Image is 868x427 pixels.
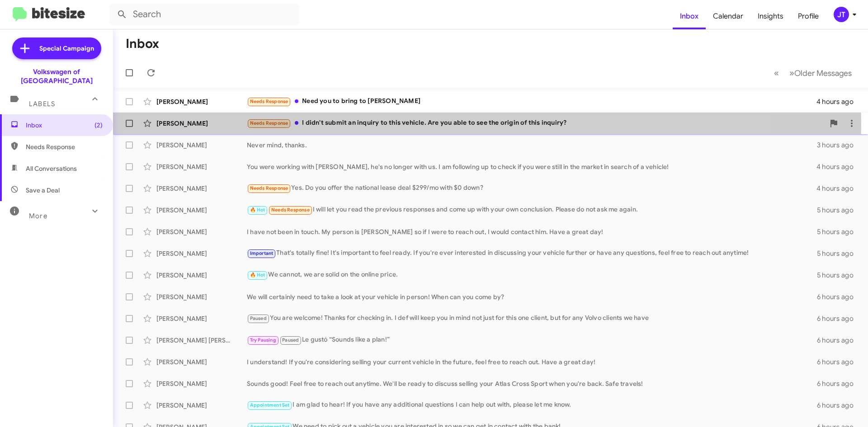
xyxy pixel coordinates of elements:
div: 5 hours ago [817,206,861,215]
span: Paused [282,337,299,343]
div: We cannot, we are solid on the online price. [247,270,817,280]
div: 6 hours ago [817,292,861,301]
div: [PERSON_NAME] [156,162,247,171]
div: [PERSON_NAME] [PERSON_NAME] [156,336,247,345]
div: We will certainly need to take a look at your vehicle in person! When can you come by? [247,292,817,301]
div: 4 hours ago [816,97,861,106]
div: [PERSON_NAME] [156,271,247,280]
div: Never mind, thanks. [247,141,817,150]
div: I didn't submit an inquiry to this vehicle. Are you able to see the origin of this inquiry? [247,118,825,128]
span: 🔥 Hot [250,207,265,213]
span: « [774,67,779,79]
div: 6 hours ago [817,336,861,345]
span: More [29,212,47,220]
input: Search [109,4,299,25]
div: I will let you read the previous responses and come up with your own conclusion. Please do not as... [247,205,817,215]
a: Inbox [673,3,706,29]
div: You are welcome! Thanks for checking in. I def will keep you in mind not just for this one client... [247,313,817,324]
div: I am glad to hear! If you have any additional questions I can help out with, please let me know. [247,400,817,410]
div: [PERSON_NAME] [156,292,247,301]
span: » [789,67,794,79]
div: 4 hours ago [816,184,861,193]
nav: Page navigation example [769,64,857,82]
div: 6 hours ago [817,379,861,388]
div: 6 hours ago [817,314,861,323]
div: [PERSON_NAME] [156,227,247,236]
span: Save a Deal [26,186,60,195]
div: 3 hours ago [817,141,861,150]
span: Appointment Set [250,402,290,408]
button: Previous [769,64,784,82]
span: Inbox [26,121,103,130]
span: Needs Response [250,185,288,191]
div: 6 hours ago [817,357,861,366]
span: All Conversations [26,164,77,173]
h1: Inbox [126,37,159,51]
span: Paused [250,315,267,321]
div: 5 hours ago [817,271,861,280]
div: I understand! If you're considering selling your current vehicle in the future, feel free to reac... [247,357,817,366]
span: Older Messages [794,68,852,78]
div: 5 hours ago [817,227,861,236]
span: Special Campaign [39,44,94,53]
span: Try Pausing [250,337,276,343]
div: Le gustó “Sounds like a plan!” [247,335,817,345]
div: 6 hours ago [817,401,861,410]
div: [PERSON_NAME] [156,184,247,193]
div: [PERSON_NAME] [156,206,247,215]
span: Needs Response [250,120,288,126]
div: JT [834,7,849,22]
span: Needs Response [26,142,103,151]
a: Special Campaign [12,38,101,59]
div: I have not been in touch. My person is [PERSON_NAME] so if I were to reach out, I would contact h... [247,227,817,236]
button: Next [784,64,857,82]
a: Insights [750,3,791,29]
div: [PERSON_NAME] [156,379,247,388]
div: Need you to bring to [PERSON_NAME] [247,96,816,107]
div: Yes. Do you offer the national lease deal $299/mo with $0 down? [247,183,816,193]
div: [PERSON_NAME] [156,119,247,128]
span: Labels [29,100,55,108]
div: 4 hours ago [816,162,861,171]
div: 5 hours ago [817,249,861,258]
span: Needs Response [271,207,310,213]
div: [PERSON_NAME] [156,249,247,258]
div: [PERSON_NAME] [156,314,247,323]
div: [PERSON_NAME] [156,141,247,150]
span: 🔥 Hot [250,272,265,278]
div: [PERSON_NAME] [156,97,247,106]
span: Needs Response [250,99,288,104]
div: Sounds good! Feel free to reach out anytime. We'll be ready to discuss selling your Atlas Cross S... [247,379,817,388]
div: [PERSON_NAME] [156,401,247,410]
button: JT [826,7,858,22]
span: Important [250,250,274,256]
span: (2) [94,121,103,130]
a: Calendar [706,3,750,29]
div: That's totally fine! It's important to feel ready. If you're ever interested in discussing your v... [247,248,817,258]
a: Profile [791,3,826,29]
div: You were working with [PERSON_NAME], he's no longer with us. I am following up to check if you we... [247,162,816,171]
div: [PERSON_NAME] [156,357,247,366]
